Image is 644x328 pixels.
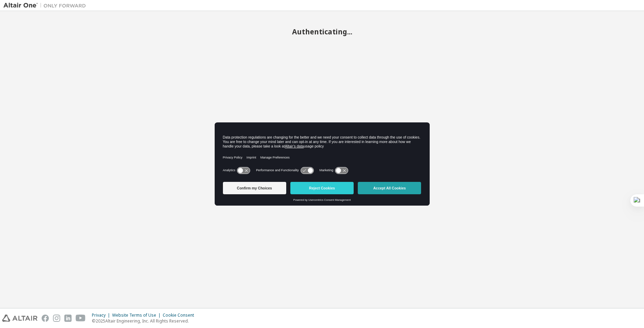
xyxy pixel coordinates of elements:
h2: Authenticating... [3,27,641,36]
div: Privacy [92,313,112,318]
div: Website Terms of Use [112,313,163,318]
img: altair_logo.svg [2,315,37,322]
div: Cookie Consent [163,313,198,318]
img: Altair One [3,2,89,9]
img: linkedin.svg [64,315,72,322]
img: instagram.svg [53,315,60,322]
img: youtube.svg [76,315,86,322]
img: facebook.svg [42,315,49,322]
p: © 2025 Altair Engineering, Inc. All Rights Reserved. [92,318,198,324]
